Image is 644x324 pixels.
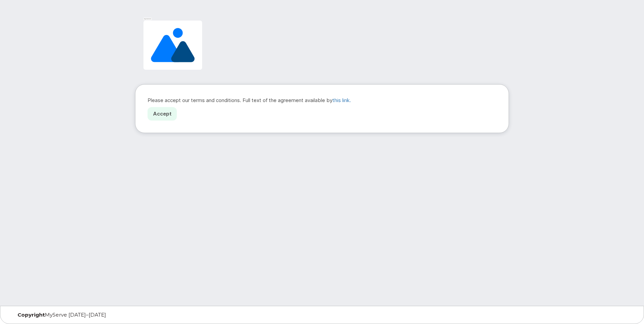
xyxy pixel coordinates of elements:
a: Accept [148,107,177,121]
p: Please accept our terms and conditions. Full text of the agreement available by [148,97,496,104]
a: this link. [332,97,351,103]
img: Image placeholder [140,18,205,73]
strong: Copyright [18,312,45,318]
div: MyServe [DATE]–[DATE] [12,312,219,318]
